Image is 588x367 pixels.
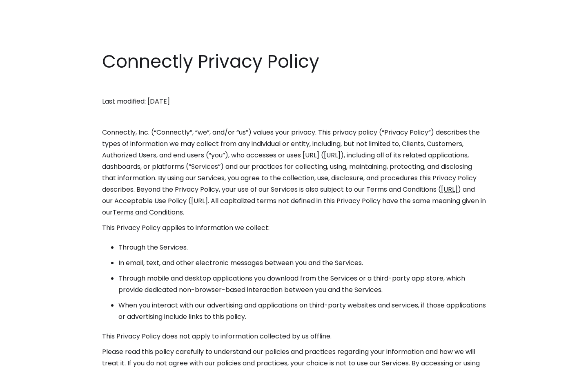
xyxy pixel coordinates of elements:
[102,222,486,234] p: This Privacy Policy applies to information we collect:
[16,353,49,364] ul: Language list
[102,80,486,92] p: ‍
[102,96,486,107] p: Last modified: [DATE]
[118,242,486,253] li: Through the Services.
[102,49,486,74] h1: Connectly Privacy Policy
[8,352,49,364] aside: Language selected: English
[118,257,486,269] li: In email, text, and other electronic messages between you and the Services.
[324,150,341,160] a: [URL]
[102,111,486,123] p: ‍
[102,127,486,218] p: Connectly, Inc. (“Connectly”, “we”, and/or “us”) values your privacy. This privacy policy (“Priva...
[102,331,486,342] p: This Privacy Policy does not apply to information collected by us offline.
[118,273,486,296] li: Through mobile and desktop applications you download from the Services or a third-party app store...
[118,300,486,323] li: When you interact with our advertising and applications on third-party websites and services, if ...
[441,185,458,194] a: [URL]
[113,208,183,217] a: Terms and Conditions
